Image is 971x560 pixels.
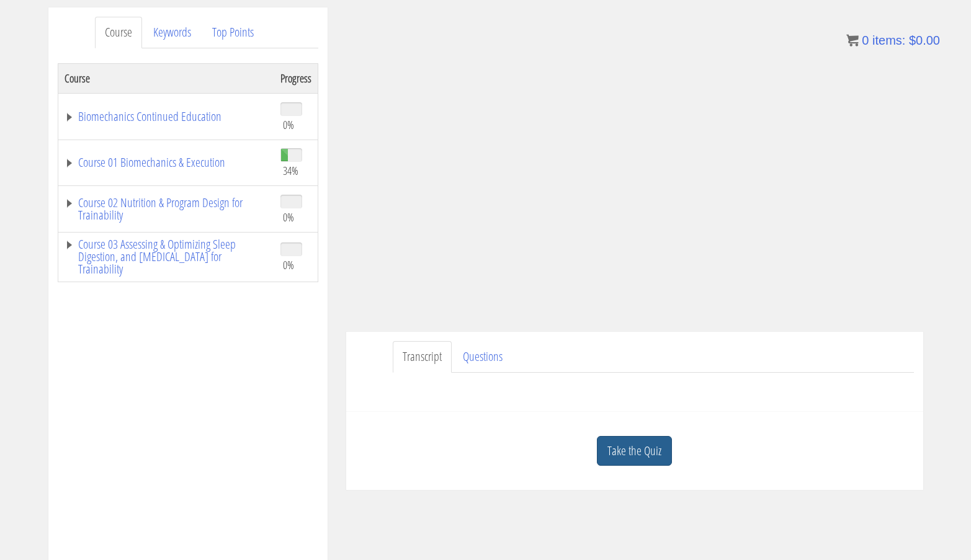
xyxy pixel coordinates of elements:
[846,33,940,47] a: 0 items: $0.00
[283,210,294,224] span: 0%
[393,341,452,373] a: Transcript
[58,63,274,93] th: Course
[274,63,318,93] th: Progress
[862,33,869,47] span: 0
[909,33,940,47] bdi: 0.00
[283,258,294,272] span: 0%
[846,34,859,47] img: icon11.png
[283,164,298,177] span: 34%
[65,156,268,169] a: Course 01 Biomechanics & Execution
[202,17,264,48] a: Top Points
[909,33,916,47] span: $
[65,110,268,123] a: Biomechanics Continued Education
[143,17,201,48] a: Keywords
[283,118,294,131] span: 0%
[65,238,268,275] a: Course 03 Assessing & Optimizing Sleep Digestion, and [MEDICAL_DATA] for Trainability
[597,436,672,466] a: Take the Quiz
[453,341,512,373] a: Questions
[872,33,905,47] span: items:
[95,17,142,48] a: Course
[65,197,268,221] a: Course 02 Nutrition & Program Design for Trainability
